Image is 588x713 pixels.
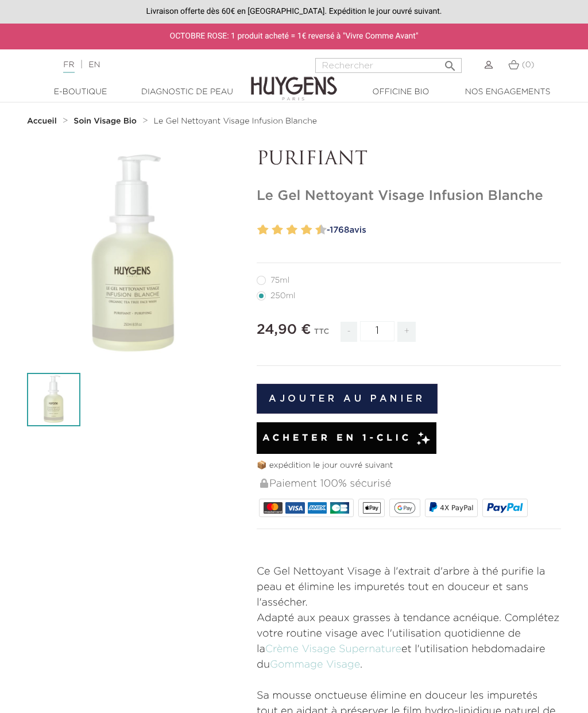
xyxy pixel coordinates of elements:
[330,502,349,514] img: CB_NATIONALE
[360,321,394,341] input: Quantité
[251,58,337,102] img: Huygens
[27,86,134,98] a: E-Boutique
[260,222,269,238] label: 2
[299,222,303,238] label: 7
[257,323,311,337] span: 24,90 €
[63,61,74,73] a: FR
[134,86,241,98] a: Diagnostic de peau
[303,222,312,238] label: 8
[318,222,327,238] label: 10
[269,222,273,238] label: 3
[257,384,438,414] button: Ajouter au panier
[260,479,268,488] img: Paiement 100% sécurisé
[330,226,349,234] span: 1768
[257,460,561,472] p: 📦 expédition le jour ouvré suivant
[57,58,236,72] div: |
[257,188,561,205] h1: Le Gel Nettoyant Visage Infusion Blanche
[257,611,561,673] p: Adapté aux peaux grasses à tendance acnéique. Complétez votre routine visage avec l'utilisation q...
[255,222,259,238] label: 1
[308,502,327,514] img: AMEX
[284,222,288,238] label: 5
[394,502,416,514] img: google_pay
[270,660,360,670] a: Gommage Visage
[285,502,304,514] img: VISA
[154,117,317,125] span: Le Gel Nettoyant Visage Infusion Blanche
[274,222,283,238] label: 4
[347,86,454,98] a: Officine Bio
[257,149,561,171] p: PURIFIANT
[257,276,303,285] label: 75ml
[73,117,140,126] a: Soin Visage Bio
[289,222,297,238] label: 6
[257,564,561,611] p: Ce Gel Nettoyant Visage à l'extrait d'arbre à thé purifie la peau et élimine les impuretés tout e...
[88,61,100,69] a: EN
[259,472,561,496] div: Paiement 100% sécurisé
[522,61,535,69] span: (0)
[27,373,80,426] img: Le Gel Nettoyant Visage Infusion Blanche 250ml
[443,56,457,70] i: 
[264,502,283,514] img: MASTERCARD
[323,222,561,239] a: -1768avis
[314,319,329,350] div: TTC
[257,291,309,300] label: 250ml
[265,644,401,654] a: Crème Visage Supernature
[363,502,381,514] img: apple_pay
[313,222,317,238] label: 9
[440,504,473,512] span: 4X PayPal
[154,117,317,126] a: Le Gel Nettoyant Visage Infusion Blanche
[27,117,57,125] strong: Accueil
[27,117,59,126] a: Accueil
[440,55,461,70] button: 
[397,322,416,342] span: +
[73,117,137,125] strong: Soin Visage Bio
[341,322,357,342] span: -
[315,58,462,73] input: Rechercher
[454,86,561,98] a: Nos engagements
